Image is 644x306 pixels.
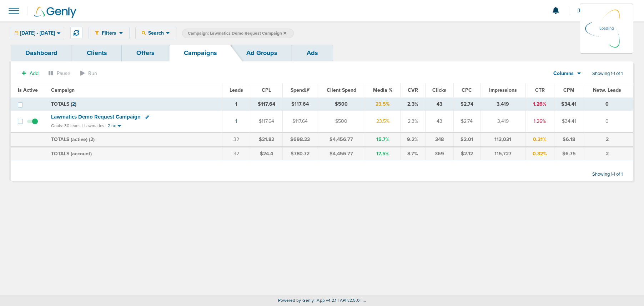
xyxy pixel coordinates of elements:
[365,111,400,132] td: 23.5%
[365,147,400,160] td: 17.5%
[480,97,525,111] td: 3,419
[47,97,222,111] td: TOTALS ( )
[250,111,283,132] td: $117.64
[426,132,454,147] td: 348
[563,87,574,93] span: CPM
[453,147,480,160] td: $2.12
[318,132,365,147] td: $4,456.77
[462,87,472,93] span: CPC
[584,97,633,111] td: 0
[235,118,237,124] a: 1
[599,24,614,33] p: Loading
[122,45,169,61] a: Offers
[480,111,525,132] td: 3,419
[232,45,292,61] a: Ad Groups
[453,132,480,147] td: $2.01
[30,70,39,76] span: Add
[535,87,545,93] span: CTR
[338,298,359,303] span: | API v2.5.0
[188,30,286,36] span: Campaign: Lawmatics Demo Request Campaign
[283,97,318,111] td: $117.64
[51,114,141,120] span: Lawmatics Demo Request Campaign
[51,87,75,93] span: Campaign
[554,97,584,111] td: $34.41
[318,147,365,160] td: $4,456.77
[525,132,554,147] td: 0.31%
[525,147,554,160] td: 0.32%
[525,97,554,111] td: 1.26%
[584,111,633,132] td: 0
[90,136,93,142] span: 2
[292,45,333,61] a: Ads
[250,132,283,147] td: $21.82
[400,147,425,160] td: 8.7%
[222,97,250,111] td: 1
[361,298,366,303] span: | ...
[222,147,250,160] td: 32
[584,132,633,147] td: 2
[291,87,310,93] span: Spend
[400,97,425,111] td: 2.3%
[18,87,38,93] span: Is Active
[72,45,122,61] a: Clients
[373,87,393,93] span: Media %
[453,97,480,111] td: $2.74
[480,132,525,147] td: 113,031
[283,132,318,147] td: $698.23
[489,87,517,93] span: Impressions
[47,147,222,160] td: TOTALS (account)
[426,97,454,111] td: 43
[453,111,480,132] td: $2.74
[318,97,365,111] td: $500
[592,171,623,177] span: Showing 1-1 of 1
[11,45,72,61] a: Dashboard
[592,71,623,77] span: Showing 1-1 of 1
[408,87,418,93] span: CVR
[593,87,621,93] span: Netw. Leads
[578,8,622,13] span: [PERSON_NAME]
[108,123,116,129] small: 2 nc
[230,87,243,93] span: Leads
[426,147,454,160] td: 369
[18,68,42,79] button: Add
[34,7,76,18] img: Genly
[432,87,446,93] span: Clicks
[283,111,318,132] td: $117.64
[283,147,318,160] td: $780.72
[84,123,106,128] small: Lawmatics |
[554,147,584,160] td: $6.75
[169,45,232,61] a: Campaigns
[51,123,83,129] small: Goals: 30 leads |
[584,147,633,160] td: 2
[554,111,584,132] td: $34.41
[318,111,365,132] td: $500
[400,132,425,147] td: 9.2%
[480,147,525,160] td: 115,727
[365,97,400,111] td: 23.5%
[222,132,250,147] td: 32
[47,132,222,147] td: TOTALS (active) ( )
[315,298,336,303] span: | App v4.2.1
[250,97,283,111] td: $117.64
[365,132,400,147] td: 15.7%
[72,101,75,107] span: 2
[525,111,554,132] td: 1.26%
[400,111,425,132] td: 2.3%
[426,111,454,132] td: 43
[327,87,356,93] span: Client Spend
[250,147,283,160] td: $24.4
[262,87,271,93] span: CPL
[554,132,584,147] td: $6.18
